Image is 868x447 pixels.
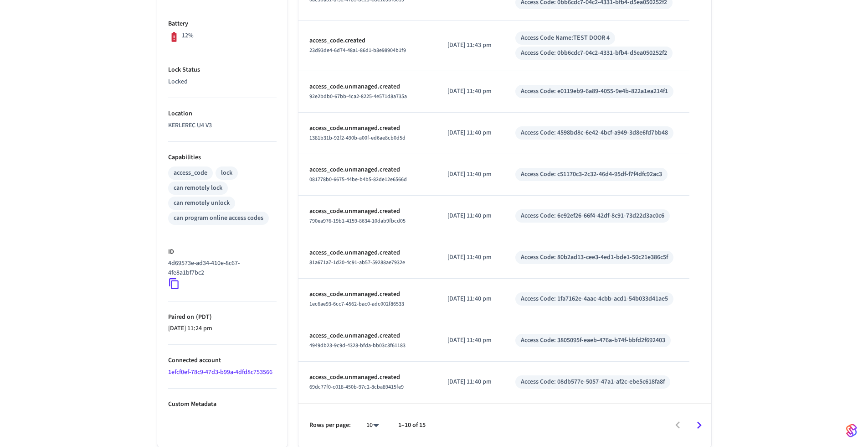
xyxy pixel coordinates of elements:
[447,336,493,345] p: [DATE] 11:40 pm
[688,415,710,436] button: Go to next page
[182,31,194,41] p: 12%
[447,170,493,179] p: [DATE] 11:40 pm
[309,421,351,430] p: Rows per page:
[309,248,426,258] p: access_code.unmanaged.created
[521,128,668,138] div: Access Code: 4598bd8c-6e42-4bcf-a949-3d8e6fd7bb48
[174,198,230,208] div: can remotely unlock
[447,211,493,221] p: [DATE] 11:40 pm
[309,82,426,92] p: access_code.unmanaged.created
[447,377,493,387] p: [DATE] 11:40 pm
[168,19,277,29] p: Battery
[309,47,406,54] span: 23d93de4-6d74-48a1-86d1-b8e98904b1f9
[521,33,610,43] div: Access Code Name: TEST DOOR 4
[174,168,207,178] div: access_code
[362,419,384,432] div: 10
[309,259,405,266] span: 81a671a7-1d20-4c91-ab57-59288ae7932e
[309,373,426,382] p: access_code.unmanaged.created
[521,87,668,96] div: Access Code: e0119eb9-6a89-4055-9e4b-822a1ea214f1
[174,213,263,223] div: can program online access codes
[309,176,407,183] span: 081778b0-6675-44be-b4b5-82de12e6566d
[221,168,232,178] div: lock
[447,253,493,262] p: [DATE] 11:40 pm
[846,423,857,438] img: SeamLogoGradient.69752ec5.svg
[168,356,277,365] p: Connected account
[309,36,426,46] p: access_code.created
[309,217,406,225] span: 790ea976-19b1-4159-8634-10dab9fbcd05
[174,183,222,193] div: can remotely lock
[168,368,272,377] a: 1efcf0ef-78c9-47d3-b99a-4dfd8c753566
[521,253,668,262] div: Access Code: 80b2ad13-cee3-4ed1-bde1-50c21e386c5f
[521,170,662,179] div: Access Code: c51170c3-2c32-46d4-95df-f7f4dfc92ac3
[168,153,277,162] p: Capabilities
[309,383,404,391] span: 69dc77f0-c018-450b-97c2-8cba89415fe9
[168,400,277,409] p: Custom Metadata
[168,312,277,322] p: Paired on
[309,134,406,142] span: 1381b31b-92f2-490b-a00f-ed6ae8cb0d5d
[309,300,404,308] span: 1ec6ae93-6cc7-4562-bac0-adc002f86533
[309,331,426,341] p: access_code.unmanaged.created
[447,41,493,50] p: [DATE] 11:43 pm
[309,342,406,349] span: 4949db23-9c9d-4328-bfda-bb03c3f61183
[447,87,493,96] p: [DATE] 11:40 pm
[309,207,426,216] p: access_code.unmanaged.created
[521,294,668,304] div: Access Code: 1fa7162e-4aac-4cbb-acd1-54b033d41ae5
[521,377,665,387] div: Access Code: 08db577e-5057-47a1-af2c-ebe5c618fa8f
[447,294,493,304] p: [DATE] 11:40 pm
[168,121,277,130] p: KERLEREC U4 V3
[168,324,277,333] p: [DATE] 11:24 pm
[398,421,426,430] p: 1–10 of 15
[309,290,426,299] p: access_code.unmanaged.created
[521,211,664,221] div: Access Code: 6e92ef26-66f4-42df-8c91-73d22d3ac0c6
[309,165,426,175] p: access_code.unmanaged.created
[521,336,665,345] div: Access Code: 3805095f-eaeb-476a-b74f-bbfd2f692403
[168,247,277,257] p: ID
[168,259,273,278] p: 4d69573e-ad34-410e-8c67-4fe8a1bf7bc2
[168,77,277,87] p: Locked
[309,93,407,100] span: 92e2bdb0-67bb-4ca2-8225-4e571d8a735a
[309,124,426,133] p: access_code.unmanaged.created
[194,312,212,322] span: ( PDT )
[168,65,277,75] p: Lock Status
[168,109,277,119] p: Location
[521,48,667,58] div: Access Code: 0bb6cdc7-04c2-4331-bfb4-d5ea050252f2
[447,128,493,138] p: [DATE] 11:40 pm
